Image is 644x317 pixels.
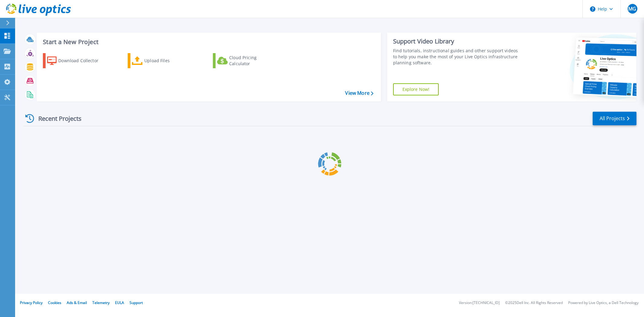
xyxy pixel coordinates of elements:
li: Powered by Live Optics, a Dell Technology [568,301,639,305]
a: Explore Now! [393,83,439,95]
a: Cloud Pricing Calculator [213,53,280,68]
a: Download Collector [43,53,110,68]
a: Support [130,300,143,305]
li: Version: [TECHNICAL_ID] [459,301,500,305]
h3: Start a New Project [43,39,373,45]
div: Download Collector [58,55,107,67]
div: Cloud Pricing Calculator [229,55,277,67]
li: © 2025 Dell Inc. All Rights Reserved [505,301,563,305]
div: Recent Projects [23,111,90,126]
a: View More [345,90,373,96]
div: Find tutorials, instructional guides and other support videos to help you make the most of your L... [393,48,521,66]
a: Telemetry [92,300,110,305]
a: Cookies [48,300,61,305]
span: MG [628,6,636,11]
div: Upload Files [144,55,193,67]
a: EULA [115,300,124,305]
a: Upload Files [128,53,195,68]
div: Support Video Library [393,37,521,45]
a: Ads & Email [67,300,87,305]
a: All Projects [593,112,636,125]
a: Privacy Policy [20,300,43,305]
